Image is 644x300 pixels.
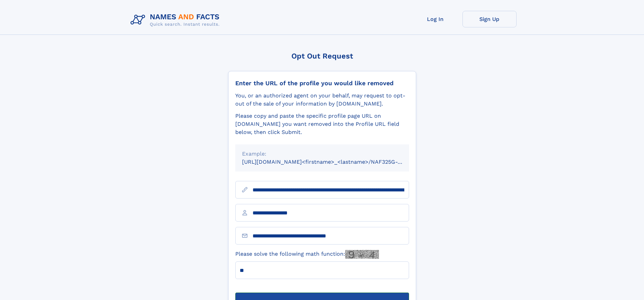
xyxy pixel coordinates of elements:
[235,92,409,108] div: You, or an authorized agent on your behalf, may request to opt-out of the sale of your informatio...
[128,11,225,29] img: Logo Names and Facts
[242,159,422,165] small: [URL][DOMAIN_NAME]<firstname>_<lastname>/NAF325G-xxxxxxxx
[242,150,402,158] div: Example:
[228,52,416,60] div: Opt Out Request
[235,250,379,259] label: Please solve the following math function:
[408,11,462,27] a: Log In
[235,112,409,136] div: Please copy and paste the specific profile page URL on [DOMAIN_NAME] you want removed into the Pr...
[462,11,517,27] a: Sign Up
[235,79,409,87] div: Enter the URL of the profile you would like removed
